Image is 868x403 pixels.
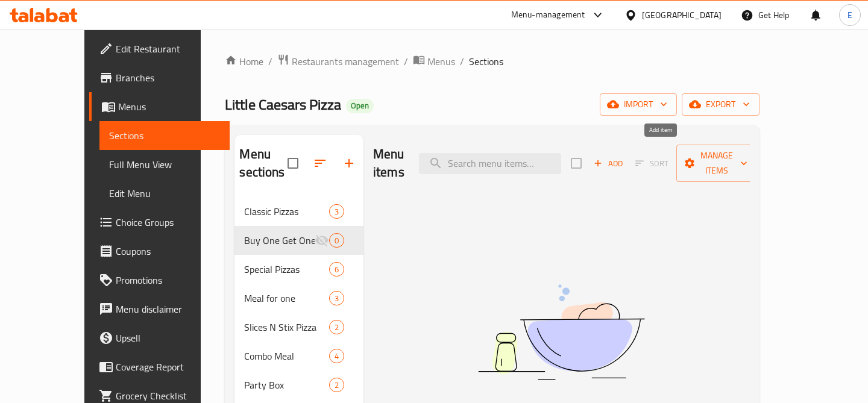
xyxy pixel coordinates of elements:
span: Full Menu View [109,157,219,172]
div: items [329,233,344,248]
a: Full Menu View [99,150,229,179]
span: Add [592,157,624,170]
span: 0 [330,235,344,246]
span: Edit Restaurant [116,42,219,56]
span: Special Pizzas [244,262,329,276]
span: 3 [330,293,344,304]
span: Promotions [116,273,219,287]
div: Combo Meal4 [234,342,363,370]
span: E [848,8,852,22]
button: import [600,93,677,116]
span: export [691,97,750,112]
span: 2 [330,322,344,333]
span: Sort items [627,154,676,173]
span: Menus [118,99,219,114]
span: import [609,97,667,112]
span: Restaurants management [292,54,399,69]
span: Sort sections [306,149,335,178]
button: Add section [335,149,363,178]
span: Coverage Report [116,360,219,374]
a: Branches [89,63,229,92]
div: Party Box2 [234,370,363,399]
li: / [460,54,464,69]
div: Buy One Get One0 [234,226,363,255]
a: Coverage Report [89,352,229,381]
span: 2 [330,380,344,391]
h2: Menu sections [239,145,288,181]
span: Upsell [116,331,219,345]
a: Restaurants management [277,54,399,69]
div: items [329,204,344,219]
span: 6 [330,264,344,275]
a: Edit Menu [99,179,229,208]
span: Menu disclaimer [116,302,219,316]
span: Manage items [686,148,747,178]
a: Sections [99,121,229,150]
span: Sections [109,128,219,143]
span: 4 [330,351,344,362]
span: Select all sections [280,151,306,176]
div: items [329,291,344,305]
a: Promotions [89,266,229,295]
button: Add [589,154,627,173]
a: Menus [89,92,229,121]
span: Branches [116,70,219,85]
a: Upsell [89,323,229,352]
div: items [329,378,344,392]
nav: breadcrumb [225,54,759,69]
a: Edit Restaurant [89,34,229,63]
li: / [268,54,272,69]
span: Open [346,101,374,111]
span: Buy One Get One [244,233,314,248]
span: Slices N Stix Pizza [244,320,329,334]
div: Classic Pizzas3 [234,197,363,226]
span: 3 [330,206,344,217]
a: Coupons [89,237,229,266]
span: Choice Groups [116,215,219,230]
span: Classic Pizzas [244,204,329,219]
div: Menu-management [511,8,585,22]
span: Menus [427,54,455,69]
span: Little Caesars Pizza [225,91,341,118]
span: Grocery Checklist [116,389,219,403]
a: Menu disclaimer [89,295,229,323]
li: / [404,54,408,69]
span: Coupons [116,244,219,258]
a: Choice Groups [89,208,229,237]
div: items [329,262,344,276]
div: [GEOGRAPHIC_DATA] [642,8,722,22]
div: Slices N Stix Pizza2 [234,313,363,342]
div: Open [346,99,374,113]
h2: Menu items [373,145,404,181]
svg: Inactive section [315,233,329,248]
span: Combo Meal [244,349,329,363]
button: Manage items [676,145,757,182]
input: search [419,153,561,174]
span: Meal for one [244,291,329,305]
a: Home [225,54,263,69]
span: Party Box [244,378,329,392]
a: Menus [413,54,455,69]
div: items [329,349,344,363]
div: items [329,320,344,334]
button: export [682,93,759,116]
span: Sections [469,54,503,69]
span: Edit Menu [109,186,219,201]
div: Special Pizzas6 [234,255,363,284]
div: Meal for one3 [234,284,363,313]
